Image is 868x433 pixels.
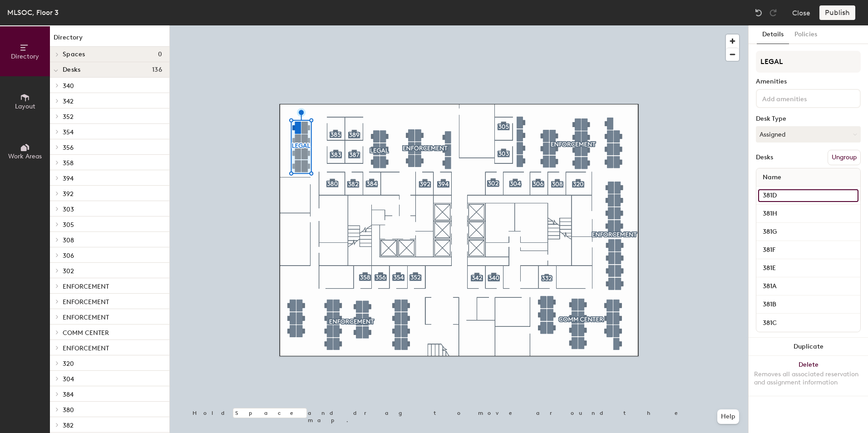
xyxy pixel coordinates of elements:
span: COMM CENTER [63,329,109,337]
span: Directory [11,53,39,60]
input: Unnamed desk [758,244,858,256]
span: 302 [63,267,74,275]
button: Details [757,25,789,44]
span: 136 [152,66,162,74]
span: Desks [63,66,80,74]
span: 358 [63,159,74,167]
span: 342 [63,98,74,105]
input: Unnamed desk [758,280,858,293]
span: ENFORCEMENT [63,298,109,306]
img: Redo [769,8,778,17]
input: Unnamed desk [758,316,858,329]
span: 380 [63,406,74,414]
span: ENFORCEMENT [63,283,109,290]
button: Assigned [756,126,861,143]
button: DeleteRemoves all associated reservation and assignment information [749,356,868,396]
span: 382 [63,422,74,429]
span: 306 [63,252,74,260]
span: 394 [63,175,74,182]
span: Layout [15,103,35,110]
span: Spaces [63,51,85,58]
div: MLSOC, Floor 3 [7,7,59,18]
img: Undo [754,8,763,17]
button: Policies [789,25,823,44]
button: Duplicate [749,338,868,356]
input: Unnamed desk [758,226,858,238]
span: ENFORCEMENT [63,344,109,352]
span: Work Areas [8,153,42,160]
span: 392 [63,190,74,198]
input: Unnamed desk [758,298,858,311]
input: Unnamed desk [758,207,858,220]
span: 305 [63,221,74,229]
span: 303 [63,206,74,213]
button: Ungroup [828,150,861,165]
input: Add amenities [760,93,842,103]
div: Desk Type [756,115,861,123]
span: 354 [63,128,74,136]
span: 384 [63,391,74,399]
span: 308 [63,236,74,244]
span: 340 [63,82,74,90]
span: Name [758,169,786,186]
span: 304 [63,375,74,383]
span: 320 [63,360,74,368]
span: 352 [63,113,74,121]
span: 0 [158,51,162,58]
span: 356 [63,144,74,152]
button: Help [717,409,739,424]
span: ENFORCEMENT [63,314,109,321]
input: Unnamed desk [758,262,858,275]
input: Unnamed desk [758,189,858,202]
div: Amenities [756,78,861,85]
button: Close [792,5,810,20]
h1: Directory [50,33,169,47]
div: Desks [756,154,773,161]
div: Removes all associated reservation and assignment information [754,370,863,387]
